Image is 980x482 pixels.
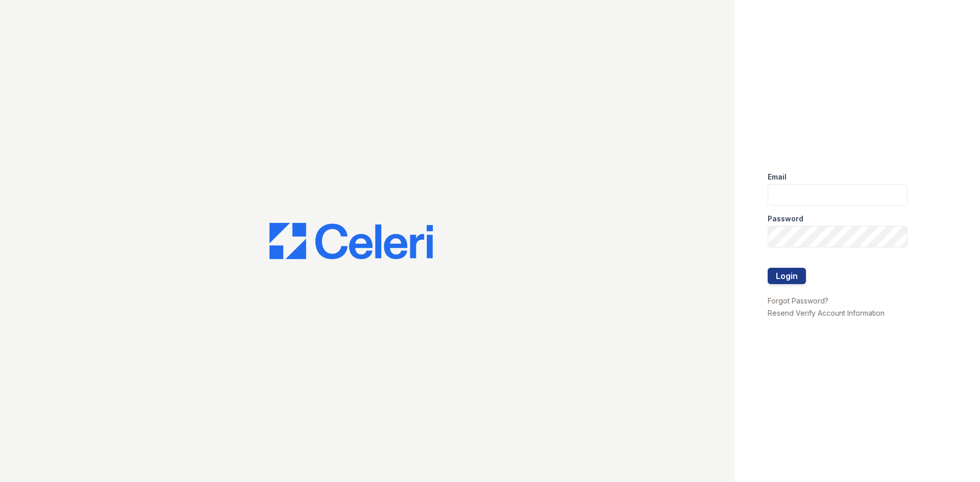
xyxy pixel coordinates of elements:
[768,172,787,182] label: Email
[768,268,806,284] button: Login
[768,309,885,317] a: Resend Verify Account Information
[269,223,433,260] img: CE_Logo_Blue-a8612792a0a2168367f1c8372b55b34899dd931a85d93a1a3d3e32e68fde9ad4.png
[768,296,828,305] a: Forgot Password?
[768,214,803,224] label: Password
